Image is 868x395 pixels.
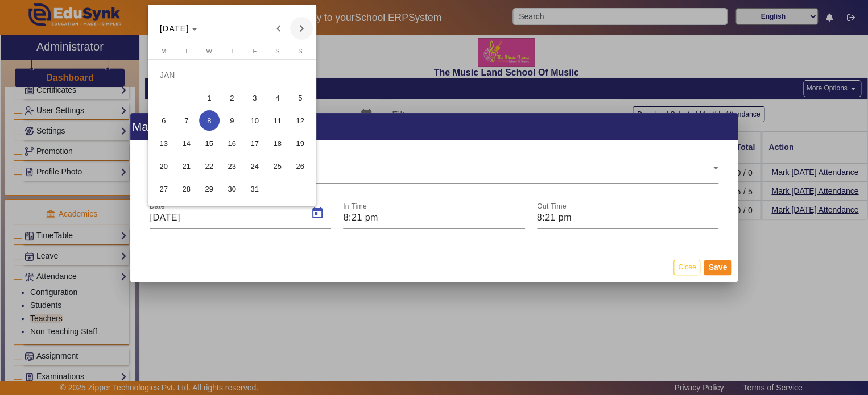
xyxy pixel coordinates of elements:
[176,178,197,199] span: 28
[221,155,243,177] button: 23 January 2025
[198,155,221,177] button: 22 January 2025
[243,155,266,177] button: 24 January 2025
[152,109,175,132] button: 6 January 2025
[243,177,266,200] button: 31 January 2025
[290,133,311,153] span: 19
[290,156,311,176] span: 26
[298,48,302,55] span: S
[245,133,265,153] span: 17
[199,110,220,131] span: 8
[267,156,288,176] span: 25
[176,110,197,131] span: 7
[199,133,220,153] span: 15
[245,110,265,131] span: 10
[289,109,312,132] button: 12 January 2025
[267,133,288,153] span: 18
[267,110,288,131] span: 11
[243,132,266,155] button: 17 January 2025
[221,132,243,155] button: 16 January 2025
[161,48,166,55] span: M
[230,48,234,55] span: T
[222,110,242,131] span: 9
[198,132,221,155] button: 15 January 2025
[222,133,242,153] span: 16
[175,155,198,177] button: 21 January 2025
[266,109,289,132] button: 11 January 2025
[154,133,174,153] span: 13
[198,177,221,200] button: 29 January 2025
[253,48,257,55] span: F
[155,18,202,39] button: Choose month and year
[243,86,266,109] button: 3 January 2025
[275,48,279,55] span: S
[206,48,212,55] span: W
[154,178,174,199] span: 27
[199,88,220,108] span: 1
[175,177,198,200] button: 28 January 2025
[160,24,189,33] span: [DATE]
[175,132,198,155] button: 14 January 2025
[267,17,290,40] button: Previous month
[198,86,221,109] button: 1 January 2025
[222,88,242,108] span: 2
[152,155,175,177] button: 20 January 2025
[243,109,266,132] button: 10 January 2025
[221,109,243,132] button: 9 January 2025
[245,156,265,176] span: 24
[245,178,265,199] span: 31
[222,178,242,199] span: 30
[221,177,243,200] button: 30 January 2025
[222,156,242,176] span: 23
[289,132,312,155] button: 19 January 2025
[199,156,220,176] span: 22
[290,110,311,131] span: 12
[266,155,289,177] button: 25 January 2025
[289,155,312,177] button: 26 January 2025
[221,86,243,109] button: 2 January 2025
[152,177,175,200] button: 27 January 2025
[176,133,197,153] span: 14
[266,132,289,155] button: 18 January 2025
[154,156,174,176] span: 20
[266,86,289,109] button: 4 January 2025
[154,110,174,131] span: 6
[152,64,312,86] td: JAN
[198,109,221,132] button: 8 January 2025
[290,88,311,108] span: 5
[289,86,312,109] button: 5 January 2025
[199,178,220,199] span: 29
[245,88,265,108] span: 3
[184,48,188,55] span: T
[267,88,288,108] span: 4
[176,156,197,176] span: 21
[175,109,198,132] button: 7 January 2025
[152,132,175,155] button: 13 January 2025
[290,17,313,40] button: Next month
